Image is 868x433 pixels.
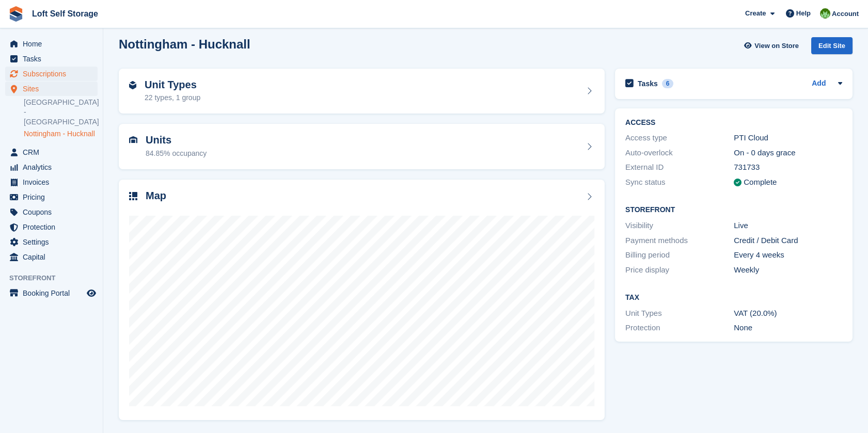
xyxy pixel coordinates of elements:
[743,37,803,54] a: View on Store
[145,79,200,91] h2: Unit Types
[146,134,207,146] h2: Units
[625,249,734,261] div: Billing period
[832,9,859,19] span: Account
[129,81,136,89] img: unit-type-icn-2b2737a686de81e16bb02015468b77c625bbabd49415b5ef34ead5e3b44a266d.svg
[23,250,85,264] span: Capital
[744,177,777,188] div: Complete
[625,264,734,276] div: Price display
[625,220,734,232] div: Visibility
[23,52,85,66] span: Tasks
[734,308,842,319] div: VAT (20.0%)
[625,206,842,214] h2: Storefront
[119,124,605,169] a: Units 84.85% occupancy
[23,67,85,81] span: Subscriptions
[23,37,85,51] span: Home
[5,37,98,51] a: menu
[23,175,85,189] span: Invoices
[5,82,98,96] a: menu
[145,92,200,103] div: 22 types, 1 group
[23,286,85,300] span: Booking Portal
[734,220,842,232] div: Live
[625,308,734,319] div: Unit Types
[820,8,830,19] img: James Johnson
[734,264,842,276] div: Weekly
[625,294,842,302] h2: Tax
[812,78,826,90] a: Add
[23,160,85,174] span: Analytics
[24,98,98,127] a: [GEOGRAPHIC_DATA] - [GEOGRAPHIC_DATA]
[119,37,250,51] h2: Nottingham - Hucknall
[5,145,98,159] a: menu
[625,119,842,127] h2: ACCESS
[734,132,842,144] div: PTI Cloud
[23,220,85,234] span: Protection
[24,129,98,139] a: Nottingham - Hucknall
[23,82,85,96] span: Sites
[811,37,853,58] a: Edit Site
[8,6,24,22] img: stora-icon-8386f47178a22dfd0bd8f6a31ec36ba5ce8667c1dd55bd0f319d3a0aa187defe.svg
[119,180,605,421] a: Map
[28,5,102,22] a: Loft Self Storage
[5,286,98,300] a: menu
[662,79,674,88] div: 6
[5,52,98,66] a: menu
[734,322,842,334] div: None
[5,250,98,264] a: menu
[23,205,85,219] span: Coupons
[5,205,98,219] a: menu
[638,79,658,88] h2: Tasks
[5,190,98,204] a: menu
[129,192,137,200] img: map-icn-33ee37083ee616e46c38cad1a60f524a97daa1e2b2c8c0bc3eb3415660979fc1.svg
[734,147,842,159] div: On - 0 days grace
[734,235,842,247] div: Credit / Debit Card
[146,148,207,159] div: 84.85% occupancy
[23,145,85,159] span: CRM
[5,235,98,249] a: menu
[85,287,98,299] a: Preview store
[23,190,85,204] span: Pricing
[23,235,85,249] span: Settings
[625,147,734,159] div: Auto-overlock
[5,67,98,81] a: menu
[625,177,734,188] div: Sync status
[129,136,137,143] img: unit-icn-7be61d7bf1b0ce9d3e12c5938cc71ed9869f7b940bace4675aadf7bd6d80202e.svg
[754,41,799,51] span: View on Store
[796,8,811,19] span: Help
[811,37,853,54] div: Edit Site
[146,190,166,202] h2: Map
[734,162,842,173] div: 731733
[119,69,605,114] a: Unit Types 22 types, 1 group
[5,220,98,234] a: menu
[625,235,734,247] div: Payment methods
[625,322,734,334] div: Protection
[625,132,734,144] div: Access type
[5,175,98,189] a: menu
[734,249,842,261] div: Every 4 weeks
[5,160,98,174] a: menu
[625,162,734,173] div: External ID
[745,8,766,19] span: Create
[9,273,103,283] span: Storefront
